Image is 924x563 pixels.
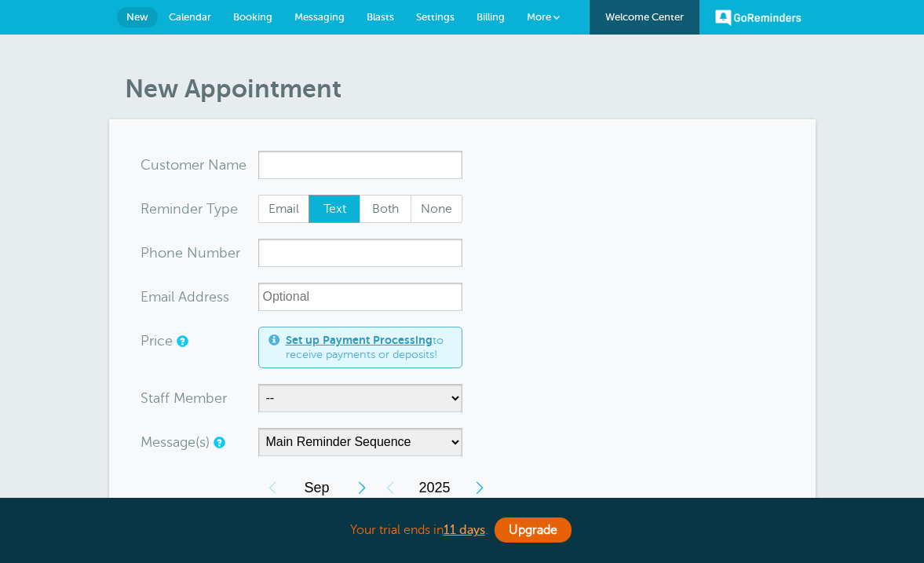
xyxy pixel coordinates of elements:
label: Price [141,334,173,348]
label: Both [360,195,411,223]
a: New [117,7,158,27]
label: Email [258,195,310,223]
span: Settings [416,11,455,23]
a: An optional price for the appointment. If you set a price, you can include a payment link in your... [177,336,186,346]
span: Blasts [367,11,394,23]
a: Simple templates and custom messages will use the reminder schedule set under Settings > Reminder... [214,437,223,448]
span: Calendar [169,11,211,23]
span: Email [259,196,309,222]
a: Set up Payment Processing [286,334,433,346]
span: Ema [141,290,168,304]
span: il Add [168,290,204,304]
span: Billing [477,11,505,23]
label: Staff Member [141,391,227,405]
span: September [287,472,348,503]
div: Next Month [348,472,376,503]
a: Upgrade [495,517,572,543]
span: tomer N [166,158,219,172]
label: Text [309,195,360,223]
span: Both [360,196,411,222]
span: More [527,11,551,23]
span: to receive payments or deposits! [286,334,452,361]
span: Pho [141,246,166,260]
span: Messaging [294,11,345,23]
label: None [411,195,462,223]
input: Optional [258,283,462,311]
span: Booking [233,11,272,23]
span: Text [309,196,360,222]
div: ress [141,283,258,311]
label: Message(s) [141,435,210,449]
a: 11 days [444,523,485,537]
span: None [411,196,462,222]
div: Your trial ends in . [109,514,816,547]
div: Previous Month [258,472,287,503]
h1: New Appointment [125,74,816,104]
span: New [126,11,148,23]
div: ame [141,151,258,179]
div: mber [141,239,258,267]
label: Reminder Type [141,202,238,216]
span: Cus [141,158,166,172]
div: Next Year [466,472,494,503]
span: ne Nu [166,246,206,260]
div: Previous Year [376,472,404,503]
span: 2025 [404,472,466,503]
